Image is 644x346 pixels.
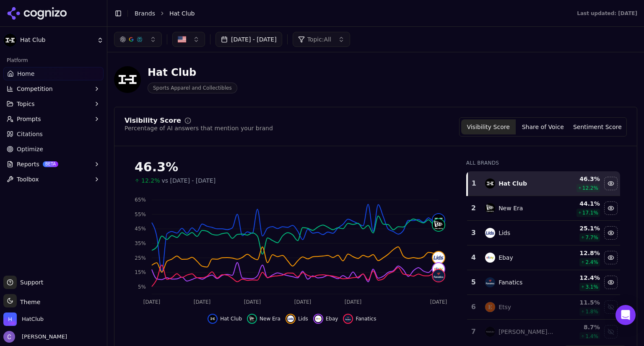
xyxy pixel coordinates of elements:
img: new era [249,315,255,322]
img: lids [287,315,294,322]
button: Hide fanatics data [604,276,618,289]
tspan: 15% [135,269,146,275]
div: 5 [470,277,477,287]
div: 44.1 % [561,199,600,208]
img: fanatics [485,277,495,287]
img: new era [485,203,495,213]
div: 8.7 % [561,323,600,331]
div: 2 [470,203,477,213]
span: Support [17,278,43,287]
span: Hat Club [220,315,242,322]
tspan: [DATE] [194,299,211,305]
img: lids [433,252,444,263]
div: Etsy [499,303,511,311]
span: Prompts [17,115,41,123]
tspan: [DATE] [294,299,312,305]
div: 6 [470,302,477,312]
span: 3.1 % [585,284,598,290]
button: Hide lids data [286,314,308,324]
tspan: 25% [135,255,146,261]
button: Hide fanatics data [343,314,376,324]
div: Visibility Score [125,117,181,124]
tr: 4ebayEbay12.8%2.4%Hide ebay data [467,245,620,270]
span: Competition [17,85,53,93]
tspan: [DATE] [143,299,161,305]
div: 1 [471,178,477,188]
a: Home [3,67,104,80]
a: Optimize [3,142,104,156]
img: United States [178,35,186,44]
img: Hat Club [3,34,17,47]
div: 46.3 % [561,175,600,183]
button: Competition [3,82,104,96]
img: lids [485,228,495,238]
div: 12.8 % [561,249,600,257]
button: Sentiment Score [570,119,625,134]
span: BETA [43,161,58,167]
div: Hat Club [499,179,527,188]
span: Reports [17,160,39,168]
span: Topic: All [307,35,331,44]
button: Topics [3,97,104,111]
span: [PERSON_NAME] [18,333,67,341]
div: Last updated: [DATE] [577,10,637,17]
img: hat club [209,315,216,322]
div: 11.5 % [561,298,600,307]
img: etsy [485,302,495,312]
tspan: [DATE] [244,299,261,305]
span: New Era [260,315,280,322]
tr: 7mitchell & ness[PERSON_NAME] & [PERSON_NAME]8.7%1.4%Show mitchell & ness data [467,320,620,344]
span: 2.4 % [585,259,598,266]
span: 7.7 % [585,234,598,241]
tr: 3lidsLids25.1%7.7%Hide lids data [467,221,620,245]
tspan: [DATE] [430,299,447,305]
div: Platform [3,54,104,67]
img: mitchell & ness [485,327,495,337]
div: 3 [470,228,477,238]
img: Hat Club [114,66,141,93]
div: [PERSON_NAME] & [PERSON_NAME] [499,328,554,336]
span: Home [17,70,34,78]
div: All Brands [466,160,620,166]
button: ReportsBETA [3,158,104,171]
span: 1.4 % [585,333,598,340]
span: Sports Apparel and Collectibles [148,83,237,93]
div: 7 [470,327,477,337]
span: 12.2 % [582,185,598,191]
tspan: 55% [135,212,146,217]
img: Chris Hayes [3,331,15,343]
button: Hide new era data [604,201,618,215]
nav: breadcrumb [135,9,560,18]
span: Citations [17,130,43,138]
button: Hide hat club data [604,177,618,190]
span: Hat Club [169,9,195,18]
span: Hat Club [20,36,93,44]
img: ebay [315,315,322,322]
button: Show mitchell & ness data [604,325,618,338]
a: Citations [3,127,104,141]
div: 25.1 % [561,224,600,232]
span: Lids [298,315,308,322]
tspan: [DATE] [345,299,362,305]
tspan: 5% [138,284,146,290]
button: Hide lids data [604,226,618,240]
div: Hat Club [148,66,237,79]
img: HatClub [3,312,17,326]
span: Optimize [17,145,43,153]
span: Ebay [326,315,338,322]
span: Topics [17,100,35,108]
tr: 6etsyEtsy11.5%1.8%Show etsy data [467,295,620,320]
button: Toolbox [3,173,104,186]
span: HatClub [22,315,44,323]
div: Ebay [499,253,513,262]
img: fanatics [433,270,444,281]
img: ebay [433,263,444,275]
div: New Era [499,204,523,212]
button: Share of Voice [516,119,570,134]
button: Visibility Score [461,119,516,134]
div: Lids [499,229,510,237]
a: Brands [135,10,155,17]
button: Open organization switcher [3,312,44,326]
img: hat club [485,178,495,188]
span: 12.2% [141,176,160,185]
